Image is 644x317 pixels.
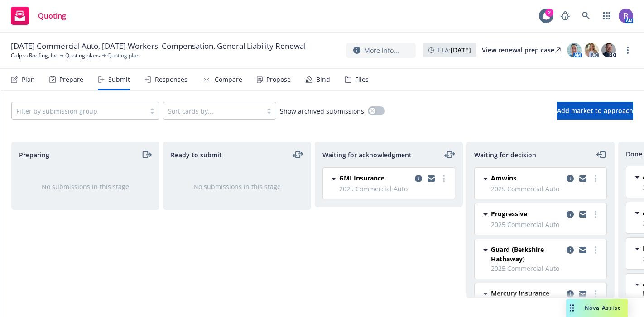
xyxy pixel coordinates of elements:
[19,150,49,160] span: Preparing
[557,102,633,120] button: Add market to approach
[584,43,599,57] img: photo
[590,289,601,299] a: more
[346,43,416,58] button: More info...
[339,184,449,194] span: 2025 Commercial Auto
[565,209,576,220] a: copy logging email
[596,149,607,160] a: moveLeft
[451,46,471,54] strong: [DATE]
[355,76,369,83] div: Files
[585,304,620,312] span: Nova Assist
[491,209,527,218] span: Progressive
[482,43,561,57] div: View renewal prep case
[11,52,58,60] a: Calpro Roofing, Inc
[622,45,633,56] a: more
[566,299,628,317] button: Nova Assist
[322,150,412,160] span: Waiting for acknowledgment
[474,150,536,160] span: Waiting for decision
[601,43,616,57] img: photo
[482,43,561,57] a: View renewal prep case
[557,106,633,115] span: Add market to approach
[491,184,601,194] span: 2025 Commercial Auto
[107,52,139,60] span: Quoting plan
[590,173,601,184] a: more
[590,245,601,255] a: more
[426,173,437,184] a: copy logging email
[590,209,601,220] a: more
[566,299,577,317] div: Drag to move
[577,289,588,299] a: copy logging email
[545,9,553,17] div: 2
[577,7,595,25] a: Search
[438,173,449,184] a: more
[437,45,471,55] span: ETA :
[413,173,424,184] a: copy logging email
[491,245,563,264] span: Guard (Berkshire Hathaway)
[556,7,574,25] a: Report a Bug
[178,182,296,191] div: No submissions in this stage
[565,245,576,255] a: copy logging email
[364,46,399,55] span: More info...
[598,7,616,25] a: Switch app
[293,149,303,160] a: moveLeftRight
[11,41,306,52] span: [DATE] Commercial Auto, [DATE] Workers' Compensation, General Liability Renewal
[280,106,364,116] span: Show archived submissions
[626,149,642,159] span: Done
[565,289,576,299] a: copy logging email
[491,220,601,229] span: 2025 Commercial Auto
[619,9,633,23] img: photo
[171,150,222,160] span: Ready to submit
[316,76,330,83] div: Bind
[491,264,601,273] span: 2025 Commercial Auto
[26,182,144,191] div: No submissions in this stage
[7,3,70,28] a: Quoting
[565,173,576,184] a: copy logging email
[577,173,588,184] a: copy logging email
[339,173,384,183] span: GMI Insurance
[22,76,35,83] div: Plan
[108,76,130,83] div: Submit
[567,43,582,57] img: photo
[577,245,588,255] a: copy logging email
[38,12,66,19] span: Quoting
[215,76,242,83] div: Compare
[491,289,549,298] span: Mercury Insurance
[155,76,187,83] div: Responses
[141,149,152,160] a: moveRight
[266,76,291,83] div: Propose
[59,76,83,83] div: Prepare
[577,209,588,220] a: copy logging email
[65,52,100,60] a: Quoting plans
[491,173,516,183] span: Amwins
[444,149,455,160] a: moveLeftRight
